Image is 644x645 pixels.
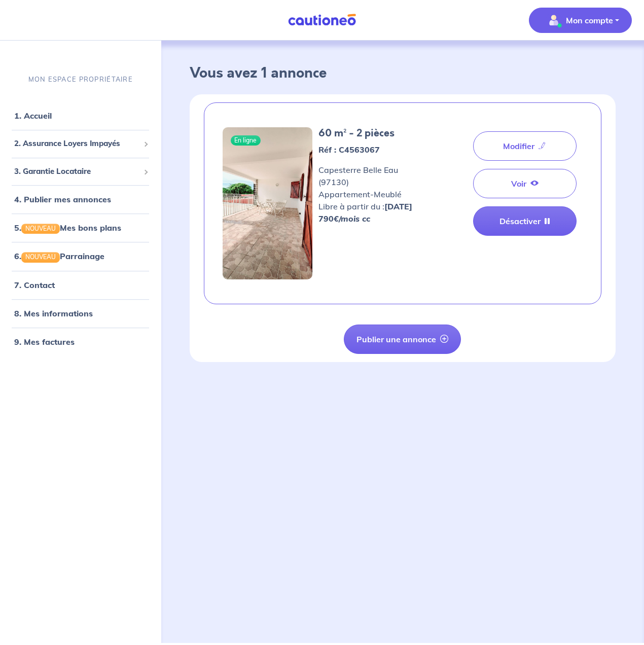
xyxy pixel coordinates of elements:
a: 5.NOUVEAUMes bons plans [14,223,121,233]
a: Désactiver [473,206,577,236]
img: illu_account_valid_menu.svg [546,12,562,28]
div: 2. Assurance Loyers Impayés [4,134,157,154]
p: Libre à partir du : [318,200,426,212]
div: 6.NOUVEAUParrainage [4,246,157,267]
div: 7. Contact [4,275,157,295]
span: 2. Assurance Loyers Impayés [14,138,139,150]
a: 1. Accueil [14,111,52,121]
a: Modifier [473,131,577,161]
div: 8. Mes informations [4,303,157,324]
h5: 60 m² - 2 pièces [318,127,426,139]
strong: Réf : C4563067 [318,145,380,155]
div: 4. Publier mes annonces [4,189,157,209]
strong: [DATE] [384,201,412,211]
img: PHOTO-2025-05-07-18-57-07%20(2).jpg [223,127,313,279]
a: 9. Mes factures [14,337,75,347]
a: 4. Publier mes annonces [14,194,111,204]
p: MON ESPACE PROPRIÉTAIRE [28,75,133,84]
em: €/mois cc [334,213,370,224]
div: 1. Accueil [4,105,157,126]
span: Capesterre Belle Eau (97130) Appartement - Meublé [318,165,426,212]
p: Mon compte [566,14,613,26]
a: 7. Contact [14,280,55,290]
span: En ligne [231,135,261,146]
button: illu_account_valid_menu.svgMon compte [529,8,632,33]
img: Cautioneo [284,14,360,26]
div: 9. Mes factures [4,332,157,352]
span: 3. Garantie Locataire [14,166,139,177]
button: Publier une annonce [344,325,461,354]
a: 6.NOUVEAUParrainage [14,252,104,262]
a: 8. Mes informations [14,308,93,318]
div: 5.NOUVEAUMes bons plans [4,218,157,238]
h3: Vous avez 1 annonce [190,65,616,82]
strong: 790 [318,213,370,224]
div: 3. Garantie Locataire [4,162,157,182]
a: Voir [473,169,577,198]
